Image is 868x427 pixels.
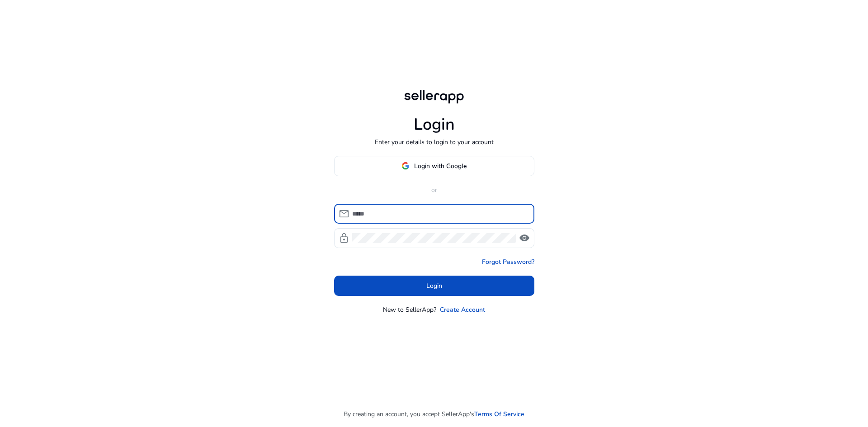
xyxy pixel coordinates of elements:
span: Login [426,281,442,291]
button: Login [334,276,534,296]
span: Login with Google [414,161,467,171]
span: visibility [519,233,530,244]
a: Create Account [440,305,485,314]
h1: Login [414,115,455,134]
a: Terms Of Service [474,409,524,419]
p: New to SellerApp? [383,305,436,314]
span: mail [339,208,349,219]
button: Login with Google [334,156,534,176]
span: lock [339,233,349,244]
p: or [334,185,534,195]
img: google-logo.svg [401,162,410,170]
p: Enter your details to login to your account [375,137,494,147]
a: Forgot Password? [482,257,534,267]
